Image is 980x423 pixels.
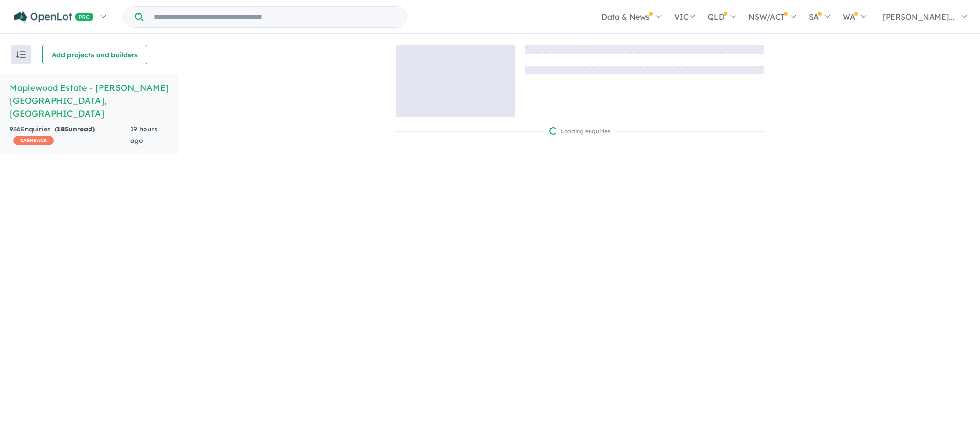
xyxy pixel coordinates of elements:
[883,12,955,22] span: [PERSON_NAME]...
[57,125,68,133] span: 185
[10,124,130,147] div: 936 Enquir ies
[14,11,94,23] img: Openlot PRO Logo White
[13,136,54,145] span: CASHBACK
[145,7,404,27] input: Try estate name, suburb, builder or developer
[549,127,611,136] div: Loading enquiries
[16,51,26,58] img: sort.svg
[10,81,169,120] h5: Maplewood Estate - [PERSON_NAME][GEOGRAPHIC_DATA] , [GEOGRAPHIC_DATA]
[130,125,157,145] span: 19 hours ago
[42,45,147,64] button: Add projects and builders
[55,125,95,133] strong: ( unread)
